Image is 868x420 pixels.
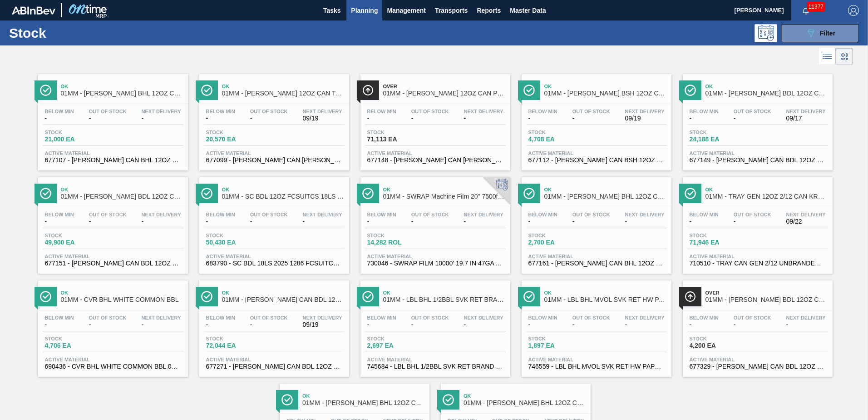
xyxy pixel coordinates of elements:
span: 677099 - CARR CAN BUD 12OZ TWNSTK 30/12 CAN 0724 [206,157,342,164]
img: Ícone [40,85,51,96]
span: 677112 - CARR CAN BSH 12OZ TWNSTK 30/12 CAN 0724 [528,157,665,164]
span: 11377 [807,2,825,12]
img: Ícone [443,394,454,405]
span: Stock [367,130,431,135]
a: ÍconeOk01MM - TRAY GEN 12OZ 2/12 CAN KRFT 1023-NBelow Min-Out Of Stock-Next Delivery09/22Stock71,... [676,170,837,274]
img: Ícone [523,188,535,199]
span: 01MM - LBL BHL MVOL SVK RET HW PAPER #3 [544,296,667,303]
img: Ícone [523,291,535,302]
span: Active Material [45,150,181,156]
h1: Stock [9,28,145,38]
span: 1,897 EA [528,342,592,349]
span: Ok [302,393,425,399]
span: Reports [477,5,501,16]
span: 09/22 [786,218,826,225]
span: Ok [61,290,183,295]
span: 09/19 [303,321,342,328]
span: Next Delivery [786,315,826,320]
span: 746559 - LBL BHL MVOL SVK RET HW PAPER 0518 #3 4. [528,363,665,370]
span: Next Delivery [303,315,342,320]
span: - [572,218,610,225]
span: 01MM - CARR BUD 12OZ CAN PK 12/12 MILITARY PROMO [383,90,506,97]
span: - [411,218,449,225]
span: - [250,115,288,122]
span: - [625,321,665,328]
span: - [206,321,235,328]
span: - [572,115,610,122]
a: ÍconeOver01MM - [PERSON_NAME] 12OZ CAN PK 12/12 MILITARY PROMOBelow Min-Out Of Stock-Next Deliver... [354,67,515,170]
span: Ok [544,84,667,89]
span: 4,200 EA [690,342,753,349]
span: Ok [544,290,667,295]
span: Below Min [367,315,396,320]
span: 01MM - CARR BSH 12OZ CAN TWNSTK 30/12 CAN [544,90,667,97]
span: 677329 - CARR CAN BDL 12OZ NEW HAMP TWNSTK 30/12 [690,363,826,370]
span: Out Of Stock [572,109,610,114]
img: Ícone [523,85,535,96]
span: Stock [206,130,270,135]
span: 677107 - CARR CAN BHL 12OZ TWNSTK 30/12 CAN 0724 [45,157,181,164]
span: - [206,218,235,225]
span: - [690,321,719,328]
span: Active Material [367,254,503,259]
span: Next Delivery [625,109,665,114]
span: 745684 - LBL BHL 1/2BBL SVK RET BRAND PPS 0717 #4 [367,363,503,370]
span: Active Material [45,357,181,362]
span: Below Min [45,315,74,320]
span: Stock [45,130,108,135]
span: Below Min [206,109,235,114]
span: - [89,321,127,328]
span: 49,900 EA [45,239,108,246]
span: 09/19 [303,115,342,122]
span: 677148 - CARR CAN BUD 12OZ FOH ALWAYS CAN PK 12/1 [367,157,503,164]
span: Ok [705,187,828,192]
span: Active Material [206,357,342,362]
a: ÍconeOk01MM - LBL BHL MVOL SVK RET HW PAPER #3Below Min-Out Of Stock-Next Delivery-Stock1,897 EAA... [515,274,676,377]
span: - [411,321,449,328]
a: ÍconeOk01MM - LBL BHL 1/2BBL SVK RET BRAND PPS #4Below Min-Out Of Stock-Next Delivery-Stock2,697 ... [354,274,515,377]
img: Ícone [40,188,51,199]
span: - [45,115,74,122]
span: Below Min [206,212,235,217]
span: - [367,115,396,122]
a: ÍconeOk01MM - [PERSON_NAME] CAN BDL 12OZ PATRIOTS TWNSTK 30/12Below Min-Out Of Stock-Next Deliver... [192,274,354,377]
img: Ícone [685,85,696,96]
span: Below Min [45,109,74,114]
span: - [528,321,557,328]
span: Out Of Stock [250,109,288,114]
span: Stock [45,336,108,341]
span: Stock [367,336,431,341]
span: 71,946 EA [690,239,753,246]
span: Active Material [206,254,342,259]
span: 01MM - SC BDL 12OZ FCSUITCS 18LS HULK HANDLE - AQUEOUS COATING [222,193,345,200]
span: 01MM - CVR BHL WHITE COMMON BBL [61,296,183,303]
span: Transports [435,5,468,16]
span: Ok [61,187,183,192]
span: Out Of Stock [734,315,771,320]
span: Ok [61,84,183,89]
img: Ícone [201,85,212,96]
span: 01MM - CARR BHL 12OZ CAN TWNSTK 30/12 CAN CAN OUTDOOR PROMO [302,400,425,406]
span: Next Delivery [303,212,342,217]
span: Below Min [528,109,557,114]
a: ÍconeOk01MM - SWRAP Machine Film 20" 7500ft 63 GaugeBelow Min-Out Of Stock-Next Delivery-Stock14,... [354,170,515,274]
span: 01MM - CARR BHL 12OZ CAN 30/12 CAN PK FARMING PROMO [544,193,667,200]
span: - [625,218,665,225]
a: ÍconeOk01MM - [PERSON_NAME] BDL 12OZ CAN TWNSTK 30/12 CAN-AqueousBelow Min-Out Of Stock-Next Deli... [31,170,192,274]
span: Active Material [690,254,826,259]
a: ÍconeOk01MM - [PERSON_NAME] BDL 12OZ CAN CAN PK 12/12 CANBelow Min-Out Of Stock-Next Delivery09/1... [676,67,837,170]
span: - [142,321,181,328]
img: Ícone [362,85,374,96]
span: 09/17 [786,115,826,122]
a: ÍconeOk01MM - [PERSON_NAME] BHL 12OZ CAN TWNSTK 30/12 CAN AQUEOUSBelow Min-Out Of Stock-Next Deli... [31,67,192,170]
div: Card Vision [836,48,853,65]
span: Stock [690,233,753,238]
span: Over [705,290,828,295]
span: Below Min [528,315,557,320]
img: Ícone [362,188,374,199]
span: Ok [383,290,506,295]
span: Tasks [322,5,342,16]
span: 01MM - LBL BHL 1/2BBL SVK RET BRAND PPS #4 [383,296,506,303]
span: 677149 - CARR CAN BDL 12OZ CAN PK 12/12 CAN 0924 [690,157,826,164]
img: Ícone [201,188,212,199]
